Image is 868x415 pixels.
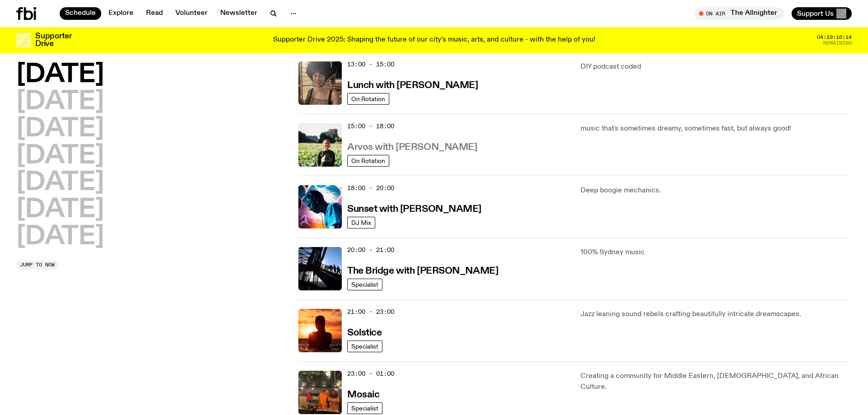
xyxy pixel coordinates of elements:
[347,326,382,338] a: Solstice
[347,60,394,69] span: 13:00 - 15:00
[347,79,478,90] a: Lunch with [PERSON_NAME]
[347,93,389,105] a: On Rotation
[347,390,379,400] h3: Mosaic
[351,405,378,411] span: Specialist
[16,224,104,250] button: [DATE]
[347,122,394,131] span: 15:00 - 18:00
[16,89,104,115] button: [DATE]
[16,117,104,142] button: [DATE]
[347,328,382,338] h3: Solstice
[351,219,371,226] span: DJ Mix
[16,144,104,169] button: [DATE]
[347,143,477,152] h3: Arvos with [PERSON_NAME]
[347,266,498,276] h3: The Bridge with [PERSON_NAME]
[35,33,71,48] h3: Supporter Drive
[347,402,382,414] a: Specialist
[16,62,104,88] button: [DATE]
[580,371,852,392] p: Creating a community for Middle Eastern, [DEMOGRAPHIC_DATA], and African Culture.
[580,123,852,134] p: music that's sometimes dreamy, sometimes fast, but always good!
[60,7,101,20] a: Schedule
[273,36,595,44] p: Supporter Drive 2025: Shaping the future of our city’s music, arts, and culture - with the help o...
[347,217,375,228] a: DJ Mix
[347,340,382,352] a: Specialist
[215,7,263,20] a: Newsletter
[347,308,394,316] span: 21:00 - 23:00
[351,157,385,164] span: On Rotation
[141,7,168,20] a: Read
[792,7,852,20] button: Support Us
[298,123,342,167] img: Bri is smiling and wearing a black t-shirt. She is standing in front of a lush, green field. Ther...
[347,81,478,90] h3: Lunch with [PERSON_NAME]
[16,197,104,223] button: [DATE]
[347,141,477,152] a: Arvos with [PERSON_NAME]
[347,279,382,290] a: Specialist
[103,7,139,20] a: Explore
[797,9,834,18] span: Support Us
[16,170,104,196] button: [DATE]
[347,265,498,276] a: The Bridge with [PERSON_NAME]
[16,261,58,270] button: Jump to now
[347,203,481,214] a: Sunset with [PERSON_NAME]
[347,155,389,167] a: On Rotation
[580,61,852,72] p: DIY podcast coded
[20,262,55,267] span: Jump to now
[298,371,342,414] img: Tommy and Jono Playing at a fundraiser for Palestine
[298,247,342,290] img: People climb Sydney's Harbour Bridge
[170,7,213,20] a: Volunteer
[351,343,378,350] span: Specialist
[351,95,385,102] span: On Rotation
[347,388,379,400] a: Mosaic
[298,309,342,352] img: A girl standing in the ocean as waist level, staring into the rise of the sun.
[347,184,394,192] span: 18:00 - 20:00
[298,185,342,228] img: Simon Caldwell stands side on, looking downwards. He has headphones on. Behind him is a brightly ...
[347,369,394,378] span: 23:00 - 01:00
[823,41,852,46] span: Remaining
[347,246,394,254] span: 20:00 - 21:00
[694,7,784,20] button: On AirThe Allnighter
[580,185,852,196] p: Deep boogie mechanics.
[347,205,481,214] h3: Sunset with [PERSON_NAME]
[351,281,378,288] span: Specialist
[580,309,852,320] p: Jazz leaning sound rebels crafting beautifully intricate dreamscapes.
[817,35,852,40] span: 04:19:16:14
[580,247,852,258] p: 100% Sydney music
